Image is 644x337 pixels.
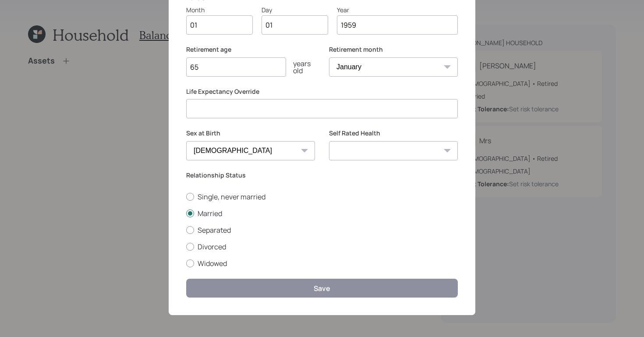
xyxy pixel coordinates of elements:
[186,171,458,180] label: Relationship Status
[337,5,458,14] div: Year
[262,5,328,14] div: Day
[186,87,458,96] label: Life Expectancy Override
[286,60,315,74] div: years old
[186,5,253,14] div: Month
[186,259,458,268] label: Widowed
[337,15,458,35] input: Year
[186,209,458,218] label: Married
[186,45,315,54] label: Retirement age
[329,129,458,138] label: Self Rated Health
[262,15,328,35] input: Day
[314,284,330,293] div: Save
[329,45,458,54] label: Retirement month
[186,15,253,35] input: Month
[186,225,458,235] label: Separated
[186,129,315,138] label: Sex at Birth
[186,192,458,202] label: Single, never married
[186,242,458,252] label: Divorced
[186,279,458,298] button: Save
